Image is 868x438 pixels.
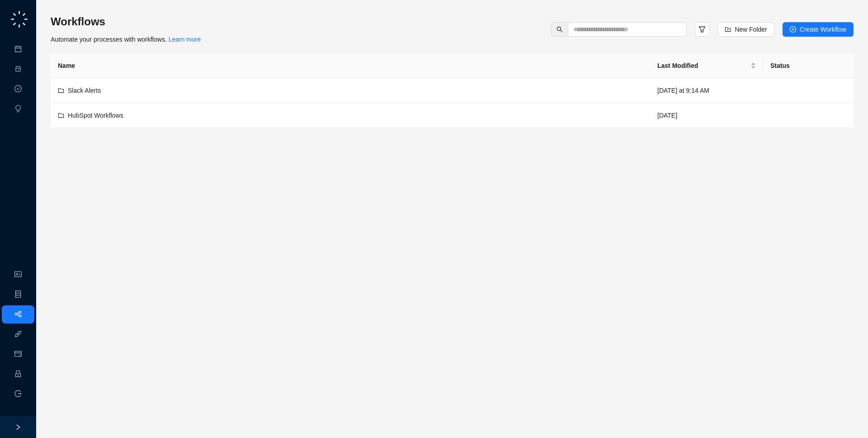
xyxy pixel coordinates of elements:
[735,24,767,34] span: New Folder
[51,14,201,29] h3: Workflows
[557,26,563,33] span: search
[650,53,763,78] th: Last Modified
[790,26,796,33] span: plus-circle
[14,390,22,397] span: logout
[698,26,706,33] span: filter
[169,36,201,43] a: Learn more
[9,9,29,29] img: logo-small-C4UdH2pc.png
[51,53,650,78] th: Name
[650,103,763,128] td: [DATE]
[763,53,854,78] th: Status
[68,112,123,119] span: HubSpot Workflows
[725,26,731,33] span: folder-add
[68,87,101,94] span: Slack Alerts
[58,112,64,119] span: folder
[58,87,64,94] span: folder
[51,36,201,43] span: Automate your processes with workflows.
[650,78,763,103] td: [DATE] at 9:14 AM
[657,61,749,71] span: Last Modified
[15,424,21,430] span: right
[839,408,863,433] iframe: Open customer support
[800,24,846,34] span: Create Workflow
[783,22,854,37] button: Create Workflow
[717,22,774,37] button: New Folder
